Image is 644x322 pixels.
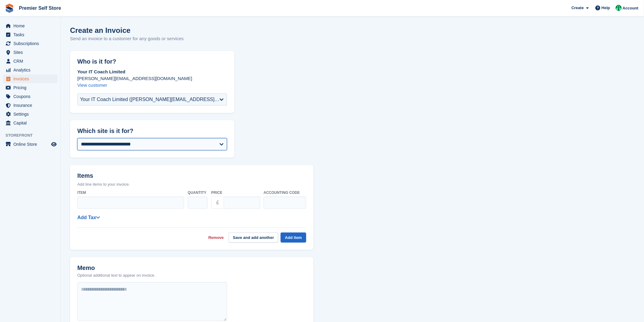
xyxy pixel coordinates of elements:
p: [PERSON_NAME][EMAIL_ADDRESS][DOMAIN_NAME] [77,75,227,82]
span: Pricing [13,83,50,92]
span: Create [572,5,584,11]
span: Tasks [13,30,50,39]
span: Home [13,22,50,30]
a: menu [3,66,58,74]
a: menu [3,101,58,110]
a: Add Tax [77,215,100,220]
span: Invoices [13,75,50,83]
label: Quantity [188,190,208,195]
span: Subscriptions [13,39,50,48]
span: CRM [13,57,50,65]
span: Insurance [13,101,50,110]
span: Coupons [13,92,50,101]
a: menu [3,92,58,101]
button: Add item [281,233,306,243]
p: Send an invoice to a customer for any goods or services [70,35,184,42]
span: Analytics [13,66,50,74]
a: Remove [208,235,224,241]
span: Capital [13,119,50,127]
a: menu [3,140,58,149]
span: Help [602,5,610,11]
a: menu [3,39,58,48]
a: menu [3,110,58,118]
a: menu [3,48,58,57]
label: Accounting code [264,190,306,195]
a: menu [3,22,58,30]
span: Online Store [13,140,50,149]
h2: Who is it for? [77,58,227,65]
img: stora-icon-8386f47178a22dfd0bd8f6a31ec36ba5ce8667c1dd55bd0f319d3a0aa187defe.svg [5,4,14,13]
p: Add line items to your invoice. [77,181,306,187]
p: Optional additional text to appear on invoice. [77,272,156,278]
a: Preview store [50,141,58,148]
a: menu [3,75,58,83]
span: Storefront [5,132,61,138]
a: Premier Self Store [16,3,64,13]
a: menu [3,119,58,127]
p: Your IT Coach Limited [77,68,227,75]
h2: Memo [77,264,156,271]
h2: Which site is it for? [77,128,227,135]
h1: Create an Invoice [70,26,184,34]
a: menu [3,30,58,39]
h2: Items [77,172,306,180]
span: Account [623,5,639,11]
a: menu [3,57,58,65]
div: Your IT Coach Limited ([PERSON_NAME][EMAIL_ADDRESS][DOMAIN_NAME]) [80,96,219,103]
span: Settings [13,110,50,118]
a: View customer [77,82,107,88]
button: Save and add another [229,233,278,243]
label: Price [211,190,260,195]
a: menu [3,83,58,92]
img: Peter Pring [616,5,622,11]
label: Item [77,190,184,195]
span: Sites [13,48,50,57]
